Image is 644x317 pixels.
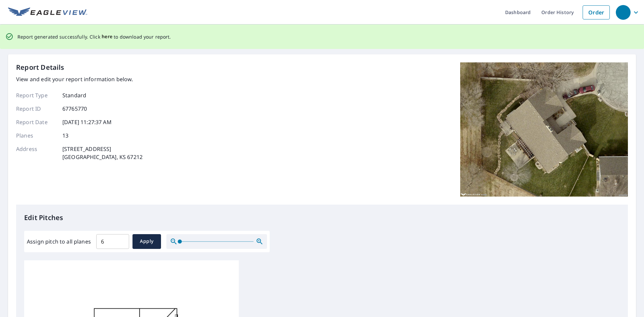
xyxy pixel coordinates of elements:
[62,118,112,126] p: [DATE] 11:27:37 AM
[62,145,143,161] p: [STREET_ADDRESS] [GEOGRAPHIC_DATA], KS 67212
[16,91,56,99] p: Report Type
[16,131,56,140] p: Planes
[27,237,91,246] label: Assign pitch to all planes
[62,91,86,99] p: Standard
[138,237,156,246] span: Apply
[16,62,64,72] p: Report Details
[132,234,161,249] button: Apply
[62,131,68,140] p: 13
[460,62,628,197] img: Top image
[102,33,113,41] button: here
[16,75,143,83] p: View and edit your report information below.
[583,5,610,19] a: Order
[62,105,87,113] p: 67765770
[16,118,56,126] p: Report Date
[16,145,56,161] p: Address
[24,213,620,223] p: Edit Pitches
[8,7,87,17] img: EV Logo
[17,33,171,41] p: Report generated successfully. Click to download your report.
[16,105,56,113] p: Report ID
[96,232,129,251] input: 00.0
